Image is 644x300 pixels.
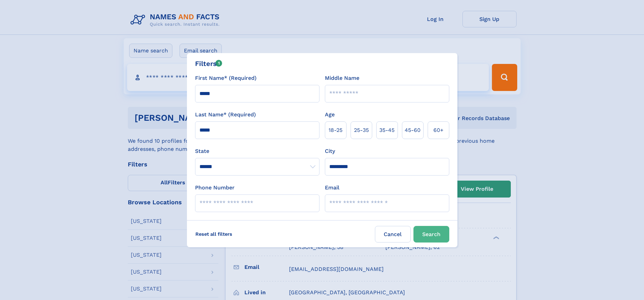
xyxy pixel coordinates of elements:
[195,147,319,155] label: State
[325,184,339,192] label: Email
[354,126,369,134] span: 25‑35
[379,126,395,134] span: 35‑45
[191,226,237,242] label: Reset all filters
[329,126,342,134] span: 18‑25
[195,59,222,69] div: Filters
[195,74,257,82] label: First Name* (Required)
[195,111,256,119] label: Last Name* (Required)
[433,126,444,134] span: 60+
[325,147,335,155] label: City
[195,184,235,192] label: Phone Number
[375,226,411,243] label: Cancel
[325,111,335,119] label: Age
[405,126,421,134] span: 45‑60
[325,74,359,82] label: Middle Name
[413,226,449,243] button: Search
